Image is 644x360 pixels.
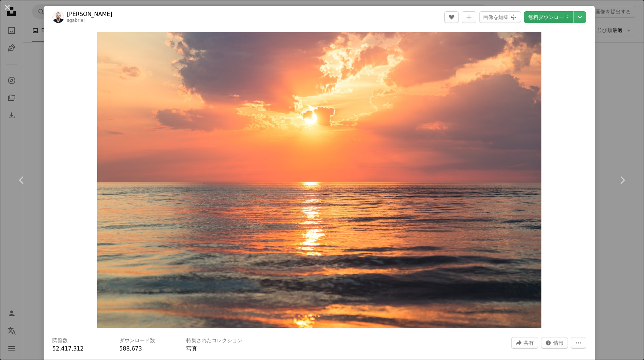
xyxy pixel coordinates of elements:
button: このビジュアルを共有する [511,337,538,349]
button: いいね！ [444,11,459,23]
button: ダウンロードサイズを選択してください [574,11,586,23]
h3: 閲覧数 [52,337,68,344]
a: [PERSON_NAME] [67,11,112,18]
span: 52,417,312 [52,345,84,352]
span: 共有 [524,337,534,348]
h3: 特集されたコレクション [186,337,242,344]
a: 無料ダウンロード [524,11,573,23]
span: 情報 [553,337,564,348]
a: 写真 [186,345,197,352]
img: Sebastien Gabrielのプロフィールを見る [52,11,64,23]
span: 588,673 [119,345,142,352]
button: その他のアクション [571,337,586,349]
button: コレクションに追加する [462,11,476,23]
button: この画像に関する統計 [541,337,568,349]
a: 次へ [600,145,644,215]
button: この画像でズームインする [97,32,541,328]
h3: ダウンロード数 [119,337,155,344]
img: ゴールデンアワーの白い雲の下の海 [97,32,541,328]
button: 画像を編集 [479,11,521,23]
a: sgabriel [67,18,85,23]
